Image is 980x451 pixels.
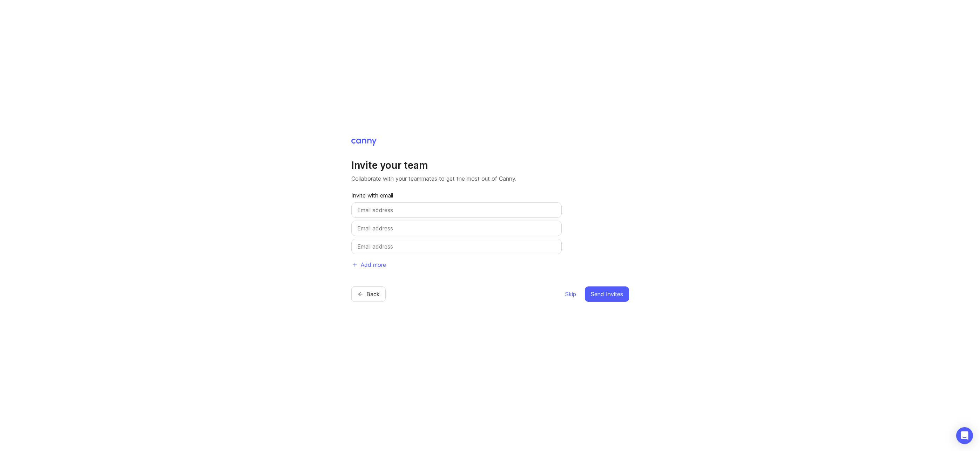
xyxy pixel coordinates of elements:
input: Email address [357,224,556,233]
span: Skip [565,290,576,298]
span: Add more [361,261,386,269]
p: Invite with email [351,191,562,200]
button: Add more [351,257,386,272]
div: Open Intercom Messenger [956,427,973,444]
p: Collaborate with your teammates to get the most out of Canny. [351,174,629,183]
img: Canny Home [351,139,377,146]
span: Send Invites [591,290,623,298]
button: Back [351,286,386,302]
span: Back [366,290,380,298]
button: Send Invites [585,286,629,302]
input: Email address [357,206,556,214]
h1: Invite your team [351,159,629,172]
input: Email address [357,242,556,251]
button: Skip [565,286,576,302]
